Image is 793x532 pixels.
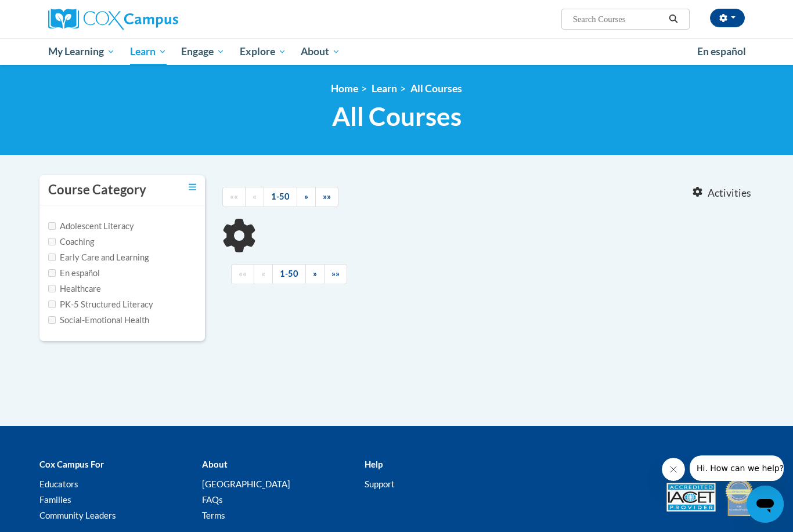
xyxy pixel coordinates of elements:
button: Search [665,12,682,26]
span: « [261,269,265,278]
input: Checkbox for Options [48,269,56,277]
label: Healthcare [48,283,101,295]
a: Next [305,264,325,284]
a: My Learning [41,38,122,65]
a: [GEOGRAPHIC_DATA] [202,479,290,489]
label: Coaching [48,236,94,248]
span: My Learning [48,45,115,59]
a: End [315,187,338,207]
a: Home [331,82,358,95]
a: Families [39,494,71,505]
span: Explore [240,45,286,59]
a: Cox Campus [48,9,269,30]
img: IDA® Accredited [724,477,754,517]
input: Checkbox for Options [48,285,56,292]
a: Learn [372,82,397,95]
span: » [313,269,317,278]
a: Engage [174,38,232,65]
label: Adolescent Literacy [48,220,134,233]
a: FAQs [202,494,223,505]
input: Search Courses [572,12,665,26]
label: En español [48,267,100,280]
a: Learn [122,38,174,65]
label: PK-5 Structured Literacy [48,298,153,311]
a: Next [297,187,316,207]
span: »» [331,269,340,278]
iframe: Close message [662,458,685,481]
b: Help [365,459,383,469]
label: Social-Emotional Health [48,314,149,327]
img: Cox Campus [48,9,178,30]
iframe: Message from company [690,455,784,481]
iframe: Button to launch messaging window [747,486,784,523]
a: Educators [39,479,78,489]
h3: Course Category [48,181,146,199]
a: 1-50 [272,264,306,284]
span: « [253,191,257,201]
span: » [304,191,308,201]
input: Checkbox for Options [48,301,56,308]
a: En español [690,39,754,64]
a: Toggle collapse [189,181,196,194]
a: About [294,38,348,65]
a: Previous [245,187,264,207]
span: Learn [130,45,167,59]
span: Activities [708,187,751,200]
a: Explore [232,38,294,65]
span: »» [323,191,331,201]
div: Main menu [31,38,762,65]
button: Account Settings [710,9,745,27]
a: Terms [202,510,225,520]
a: Support [365,479,395,489]
span: «« [239,269,247,278]
span: All Courses [332,101,462,132]
span: «« [230,191,238,201]
a: Begining [231,264,254,284]
input: Checkbox for Options [48,222,56,230]
a: Begining [222,187,246,207]
input: Checkbox for Options [48,254,56,261]
input: Checkbox for Options [48,238,56,245]
label: Early Care and Learning [48,251,149,264]
span: En español [697,45,746,57]
a: All Courses [410,82,462,95]
input: Checkbox for Options [48,316,56,324]
a: Previous [254,264,273,284]
span: Engage [181,45,225,59]
b: Cox Campus For [39,459,104,469]
a: End [324,264,347,284]
b: About [202,459,228,469]
a: Community Leaders [39,510,116,520]
img: Accredited IACET® Provider [666,483,716,512]
span: About [301,45,340,59]
a: 1-50 [264,187,297,207]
